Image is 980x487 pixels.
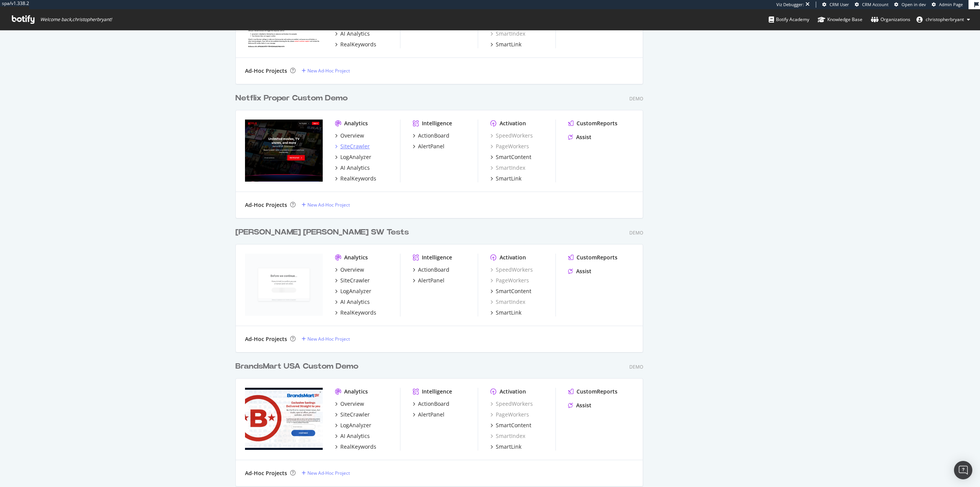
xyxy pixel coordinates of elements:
a: CRM Account [855,2,889,8]
div: AI Analytics [340,30,370,38]
div: SmartContent [496,153,531,161]
div: CustomReports [577,254,617,261]
div: SmartContent [496,421,531,429]
div: Knowledge Base [818,16,862,23]
a: Admin Page [932,2,963,8]
div: New Ad-Hoc Project [307,67,350,74]
a: SiteCrawler [335,411,370,418]
img: Netflix Proper Custom Demo [245,120,323,182]
div: RealKeywords [340,175,376,182]
div: Activation [500,120,526,127]
div: SiteCrawler [340,277,370,284]
a: LogAnalyzer [335,287,371,295]
div: ActionBoard [418,266,449,274]
a: LogAnalyzer [335,153,371,161]
div: Demo [629,95,643,102]
div: Netflix Proper Custom Demo [235,93,348,104]
a: Botify Academy [769,9,809,30]
div: Ad-Hoc Projects [245,67,287,75]
a: AI Analytics [335,298,370,306]
div: RealKeywords [340,309,376,316]
div: AlertPanel [418,277,444,284]
a: Assist [568,267,591,275]
a: CustomReports [568,254,617,261]
div: SmartIndex [490,30,525,38]
div: AI Analytics [340,432,370,440]
div: ActionBoard [418,132,449,139]
div: CustomReports [577,120,617,127]
a: SmartLink [490,41,521,48]
div: Analytics [344,254,368,261]
a: AlertPanel [413,143,444,150]
a: ActionBoard [413,266,449,274]
a: Open in dev [894,2,926,8]
div: Viz Debugger: [776,2,804,8]
div: [PERSON_NAME] [PERSON_NAME] SW Tests [235,227,409,238]
div: Assist [576,402,591,409]
a: RealKeywords [335,443,376,451]
a: Assist [568,402,591,409]
span: Admin Page [939,2,963,7]
a: AI Analytics [335,432,370,440]
a: SmartIndex [490,164,525,172]
span: CRM Account [862,2,889,7]
div: Intelligence [422,254,452,261]
div: BrandsMart USA Custom Demo [235,361,358,372]
div: Analytics [344,388,368,395]
div: AI Analytics [340,164,370,172]
a: Netflix Proper Custom Demo [235,93,351,104]
a: Overview [335,132,364,139]
div: LogAnalyzer [340,287,371,295]
div: SmartLink [496,309,521,316]
a: SiteCrawler [335,277,370,284]
div: Overview [340,132,364,139]
div: Assist [576,133,591,141]
a: Organizations [871,9,910,30]
a: ActionBoard [413,400,449,408]
div: Activation [500,254,526,261]
div: SmartLink [496,443,521,451]
a: RealKeywords [335,309,376,316]
div: Ad-Hoc Projects [245,201,287,209]
div: Ad-Hoc Projects [245,335,287,343]
a: SmartContent [490,421,531,429]
div: New Ad-Hoc Project [307,336,350,342]
a: SpeedWorkers [490,266,533,274]
a: New Ad-Hoc Project [302,67,350,74]
a: LogAnalyzer [335,421,371,429]
a: SmartIndex [490,432,525,440]
div: LogAnalyzer [340,153,371,161]
span: christopherbryant [926,16,964,23]
a: SiteCrawler [335,143,370,150]
button: christopherbryant [910,13,976,26]
div: Demo [629,364,643,370]
div: Assist [576,267,591,275]
a: PageWorkers [490,411,529,418]
a: SmartLink [490,309,521,316]
div: Organizations [871,16,910,23]
a: AlertPanel [413,411,444,418]
a: Overview [335,400,364,408]
img: Ralph Lauren SW Tests [245,254,323,316]
a: AlertPanel [413,277,444,284]
a: SpeedWorkers [490,400,533,408]
div: CustomReports [577,388,617,395]
div: SpeedWorkers [490,132,533,139]
a: AI Analytics [335,164,370,172]
div: Overview [340,400,364,408]
div: Botify Academy [769,16,809,23]
div: New Ad-Hoc Project [307,202,350,208]
a: New Ad-Hoc Project [302,470,350,476]
div: Ad-Hoc Projects [245,469,287,477]
div: AlertPanel [418,411,444,418]
a: New Ad-Hoc Project [302,202,350,208]
div: PageWorkers [490,143,529,150]
div: SmartLink [496,175,521,182]
span: CRM User [830,2,849,7]
div: ActionBoard [418,400,449,408]
a: AI Analytics [335,30,370,38]
div: SmartLink [496,41,521,48]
